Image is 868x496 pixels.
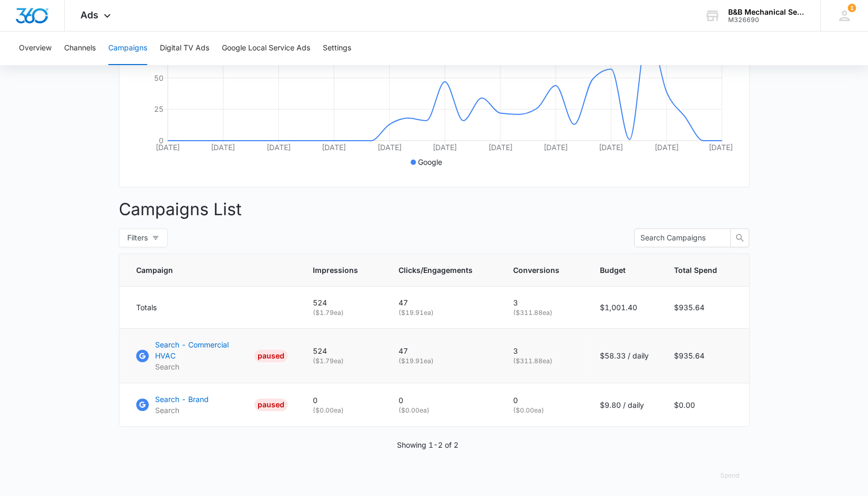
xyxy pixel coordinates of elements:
[313,265,358,276] span: Impressions
[513,265,559,276] span: Conversions
[119,197,750,222] p: Campaigns List
[600,350,649,361] p: $58.33 / daily
[399,406,488,415] p: ( $0.00 ea)
[730,228,749,247] button: search
[399,265,473,276] span: Clicks/Engagements
[156,143,180,152] tspan: [DATE]
[136,350,149,362] img: Google Ads
[155,405,209,416] p: Search
[543,143,567,152] tspan: [DATE]
[847,4,856,12] div: notifications count
[513,308,575,318] p: ( $311.88 ea)
[513,297,575,308] p: 3
[600,399,649,410] p: $9.80 / daily
[513,406,575,415] p: ( $0.00 ea)
[313,406,373,415] p: ( $0.00 ea)
[160,31,209,65] button: Digital TV Ads
[136,339,288,372] a: Google AdsSearch - Commercial HVACSearchPAUSED
[313,297,373,308] p: 524
[710,463,750,488] button: Spend
[211,143,235,152] tspan: [DATE]
[599,143,623,152] tspan: [DATE]
[600,302,649,313] p: $1,001.40
[313,356,373,366] p: ( $1.79 ea)
[155,361,250,372] p: Search
[127,232,148,244] span: Filters
[661,287,749,329] td: $935.64
[313,345,373,356] p: 524
[136,265,272,276] span: Campaign
[513,356,575,366] p: ( $311.88 ea)
[708,143,732,152] tspan: [DATE]
[433,143,457,152] tspan: [DATE]
[399,356,488,366] p: ( $19.91 ea)
[513,345,575,356] p: 3
[418,156,442,167] p: Google
[654,143,678,152] tspan: [DATE]
[377,143,401,152] tspan: [DATE]
[399,345,488,356] p: 47
[728,16,805,24] div: account id
[488,143,512,152] tspan: [DATE]
[640,232,716,244] input: Search Campaigns
[674,265,717,276] span: Total Spend
[266,143,290,152] tspan: [DATE]
[154,104,164,113] tspan: 25
[155,394,209,405] p: Search - Brand
[513,395,575,406] p: 0
[254,398,288,411] div: PAUSED
[80,9,98,20] span: Ads
[322,143,346,152] tspan: [DATE]
[731,234,749,242] span: search
[136,302,288,313] div: Totals
[600,265,634,276] span: Budget
[108,31,147,65] button: Campaigns
[661,383,749,427] td: $0.00
[119,228,168,247] button: Filters
[399,297,488,308] p: 47
[155,339,250,361] p: Search - Commercial HVAC
[323,31,351,65] button: Settings
[19,31,52,65] button: Overview
[399,308,488,318] p: ( $19.91 ea)
[254,350,288,362] div: PAUSED
[397,439,458,450] p: Showing 1-2 of 2
[159,136,164,145] tspan: 0
[222,31,310,65] button: Google Local Service Ads
[136,394,288,416] a: Google AdsSearch - BrandSearchPAUSED
[136,398,149,411] img: Google Ads
[64,31,96,65] button: Channels
[661,329,749,383] td: $935.64
[847,4,856,12] span: 1
[154,73,164,82] tspan: 50
[728,8,805,16] div: account name
[399,395,488,406] p: 0
[313,308,373,318] p: ( $1.79 ea)
[313,395,373,406] p: 0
